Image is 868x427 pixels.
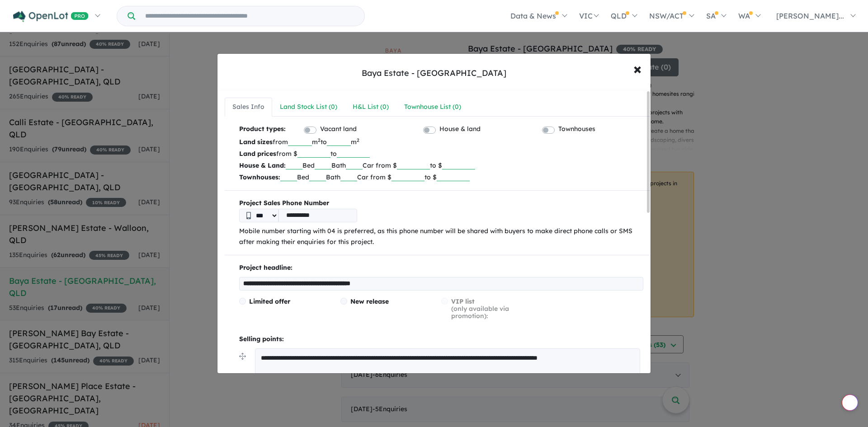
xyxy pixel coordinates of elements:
[249,297,290,305] span: Limited offer
[239,161,286,169] b: House & Land:
[239,138,273,146] b: Land sizes
[362,67,506,79] div: Baya Estate - [GEOGRAPHIC_DATA]
[776,11,844,20] span: [PERSON_NAME]...
[246,212,251,219] img: Phone icon
[232,102,264,113] div: Sales Info
[239,171,643,183] p: Bed Bath Car from $ to $
[137,6,363,26] input: Try estate name, suburb, builder or developer
[239,353,246,360] img: drag.svg
[318,137,321,143] sup: 2
[320,124,357,135] label: Vacant land
[633,59,642,78] span: ×
[13,11,89,22] img: Openlot PRO Logo White
[239,334,643,345] p: Selling points:
[350,297,389,305] span: New release
[239,173,280,181] b: Townhouses:
[239,136,643,148] p: from m to m
[353,102,389,113] div: H&L List ( 0 )
[280,102,337,113] div: Land Stock List ( 0 )
[439,124,481,135] label: House & land
[239,263,643,273] p: Project headline:
[239,198,643,209] b: Project Sales Phone Number
[357,137,359,143] sup: 2
[239,150,276,158] b: Land prices
[239,226,643,248] p: Mobile number starting with 04 is preferred, as this phone number will be shared with buyers to m...
[239,160,643,171] p: Bed Bath Car from $ to $
[558,124,595,135] label: Townhouses
[404,102,461,113] div: Townhouse List ( 0 )
[239,148,643,160] p: from $ to
[239,124,286,136] b: Product types:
